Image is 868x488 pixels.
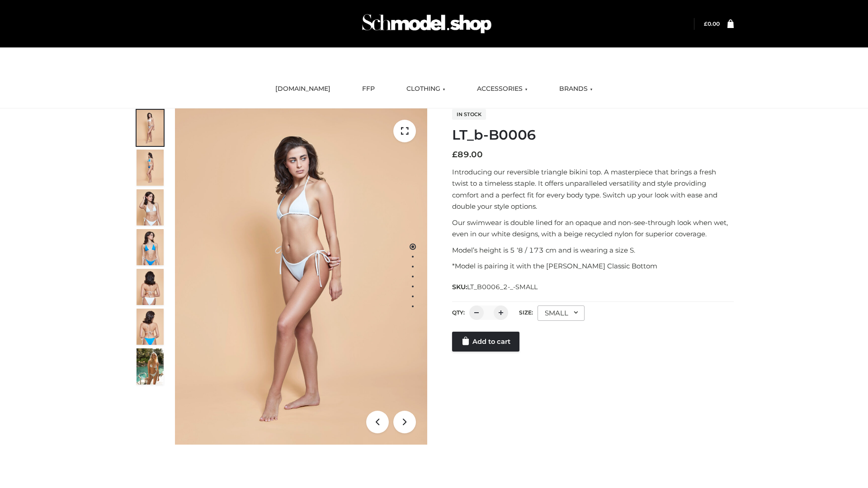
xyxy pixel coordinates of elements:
p: Our swimwear is double lined for an opaque and non-see-through look when wet, even in our white d... [452,217,734,240]
span: SKU: [452,282,538,292]
span: £ [704,20,708,27]
span: £ [452,150,458,160]
img: ArielClassicBikiniTop_CloudNine_AzureSky_OW114ECO_4-scaled.jpg [137,229,164,265]
img: ArielClassicBikiniTop_CloudNine_AzureSky_OW114ECO_1 [175,108,427,445]
a: [DOMAIN_NAME] [269,79,337,99]
p: *Model is pairing it with the [PERSON_NAME] Classic Bottom [452,260,734,272]
bdi: 89.00 [452,150,483,160]
label: Size: [519,309,533,316]
label: QTY: [452,309,465,316]
img: ArielClassicBikiniTop_CloudNine_AzureSky_OW114ECO_3-scaled.jpg [137,189,164,225]
img: Arieltop_CloudNine_AzureSky2.jpg [137,348,164,385]
span: In stock [452,109,486,120]
a: £0.00 [704,20,720,27]
bdi: 0.00 [704,20,720,27]
h1: LT_b-B0006 [452,127,734,143]
a: ACCESSORIES [470,79,534,99]
img: ArielClassicBikiniTop_CloudNine_AzureSky_OW114ECO_8-scaled.jpg [137,309,164,345]
img: Schmodel Admin 964 [359,6,495,42]
a: CLOTHING [400,79,452,99]
img: ArielClassicBikiniTop_CloudNine_AzureSky_OW114ECO_1-scaled.jpg [137,110,164,146]
a: FFP [355,79,382,99]
img: ArielClassicBikiniTop_CloudNine_AzureSky_OW114ECO_7-scaled.jpg [137,269,164,305]
span: LT_B0006_2-_-SMALL [467,283,538,291]
a: Add to cart [452,332,519,352]
p: Introducing our reversible triangle bikini top. A masterpiece that brings a fresh twist to a time... [452,166,734,212]
img: ArielClassicBikiniTop_CloudNine_AzureSky_OW114ECO_2-scaled.jpg [137,150,164,186]
p: Model’s height is 5 ‘8 / 173 cm and is wearing a size S. [452,244,734,256]
a: BRANDS [552,79,599,99]
div: SMALL [538,305,585,321]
